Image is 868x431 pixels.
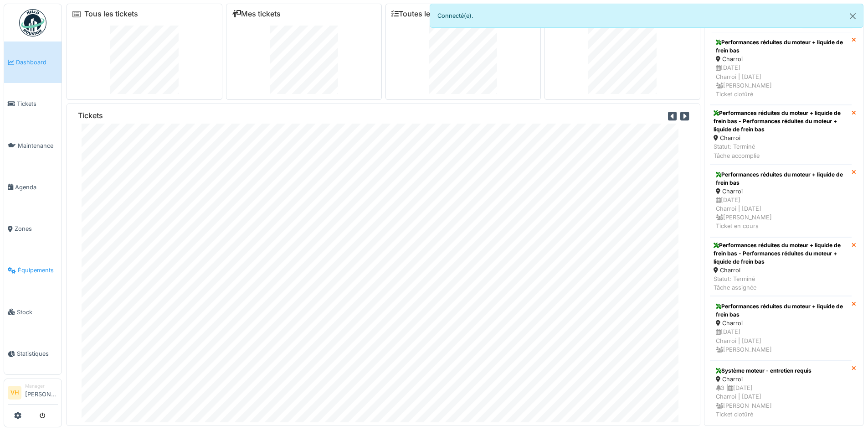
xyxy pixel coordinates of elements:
[4,125,62,166] a: Maintenance
[716,302,846,319] div: Performances réduites du moteur + liquide de frein bas
[84,10,138,18] a: Tous les tickets
[714,275,848,292] div: Statut: Terminé Tâche assignée
[78,111,103,120] h6: Tickets
[714,109,848,134] div: Performances réduites du moteur + liquide de frein bas - Performances réduites du moteur + liquid...
[4,249,62,291] a: Équipements
[716,319,846,327] div: Charroi
[714,134,848,142] div: Charroi
[4,333,62,374] a: Statistiques
[716,63,846,99] div: [DATE] Charroi | [DATE] [PERSON_NAME] Ticket clotûré
[232,10,281,18] a: Mes tickets
[19,9,46,36] img: Badge_color-CXgf-gQk.svg
[716,196,846,231] div: [DATE] Charroi | [DATE] [PERSON_NAME] Ticket en cours
[710,32,852,105] a: Performances réduites du moteur + liquide de frein bas Charroi [DATE]Charroi | [DATE] [PERSON_NAM...
[716,55,846,63] div: Charroi
[17,308,58,317] span: Stock
[710,237,852,296] a: Performances réduites du moteur + liquide de frein bas - Performances réduites du moteur + liquid...
[4,83,62,125] a: Tickets
[714,142,848,160] div: Statut: Terminé Tâche accomplie
[4,166,62,208] a: Agenda
[430,4,864,28] div: Connecté(e).
[716,38,846,55] div: Performances réduites du moteur + liquide de frein bas
[25,383,58,389] div: Manager
[716,367,846,375] div: Système moteur - entretien requis
[710,296,852,360] a: Performances réduites du moteur + liquide de frein bas Charroi [DATE]Charroi | [DATE] [PERSON_NAME]
[18,141,58,150] span: Maintenance
[15,183,58,192] span: Agenda
[716,384,846,419] div: 3 | [DATE] Charroi | [DATE] [PERSON_NAME] Ticket clotûré
[710,164,852,237] a: Performances réduites du moteur + liquide de frein bas Charroi [DATE]Charroi | [DATE] [PERSON_NAM...
[17,99,58,108] span: Tickets
[4,291,62,333] a: Stock
[714,241,848,266] div: Performances réduites du moteur + liquide de frein bas - Performances réduites du moteur + liquid...
[4,42,62,83] a: Dashboard
[391,10,459,18] a: Toutes les tâches
[716,187,846,196] div: Charroi
[716,171,846,187] div: Performances réduites du moteur + liquide de frein bas
[15,224,58,233] span: Zones
[4,208,62,249] a: Zones
[25,383,58,402] li: [PERSON_NAME]
[17,349,58,358] span: Statistiques
[18,266,58,275] span: Équipements
[714,266,848,275] div: Charroi
[710,360,852,425] a: Système moteur - entretien requis Charroi 3 |[DATE]Charroi | [DATE] [PERSON_NAME]Ticket clotûré
[716,375,846,384] div: Charroi
[8,383,58,405] a: VH Manager[PERSON_NAME]
[842,4,863,28] button: Close
[16,58,58,67] span: Dashboard
[710,105,852,164] a: Performances réduites du moteur + liquide de frein bas - Performances réduites du moteur + liquid...
[716,327,846,354] div: [DATE] Charroi | [DATE] [PERSON_NAME]
[8,386,21,400] li: VH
